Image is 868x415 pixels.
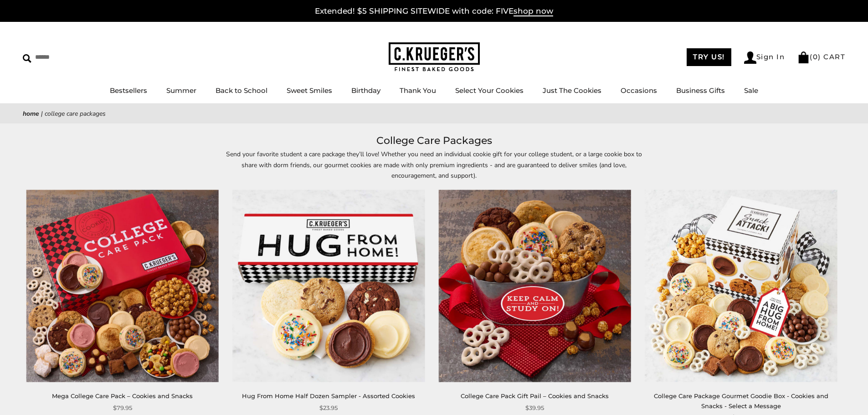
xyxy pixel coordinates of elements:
img: Search [23,54,31,63]
img: Account [744,51,756,64]
img: C.KRUEGER'S [389,42,480,72]
a: Occasions [621,86,657,95]
a: Hug From Home Half Dozen Sampler - Assorted Cookies [242,392,415,400]
a: Birthday [351,86,380,95]
span: $23.95 [319,403,338,413]
a: Thank You [400,86,436,95]
img: Mega College Care Pack – Cookies and Snacks [26,190,219,382]
a: Sign In [744,51,785,64]
span: 0 [813,52,818,61]
a: College Care Package Gourmet Goodie Box - Cookies and Snacks - Select a Message [654,392,828,409]
p: Send your favorite student a care package they’ll love! Whether you need an individual cookie gif... [225,149,644,180]
input: Search [23,50,131,64]
a: Home [23,109,39,118]
a: Summer [166,86,196,95]
img: College Care Package Gourmet Goodie Box - Cookies and Snacks - Select a Message [645,190,837,382]
a: Sale [744,86,758,95]
a: Business Gifts [676,86,725,95]
a: (0) CART [797,52,845,61]
a: Sweet Smiles [287,86,332,95]
h1: College Care Packages [36,133,832,149]
a: Back to School [216,86,267,95]
span: $79.95 [113,403,132,413]
span: $39.95 [525,403,544,413]
span: | [41,109,43,118]
a: Bestsellers [110,86,147,95]
img: Hug From Home Half Dozen Sampler - Assorted Cookies [232,190,425,382]
span: shop now [514,6,553,16]
nav: breadcrumbs [23,108,845,119]
a: TRY US! [687,48,731,66]
a: Just The Cookies [543,86,601,95]
img: Bag [797,51,810,63]
img: College Care Pack Gift Pail – Cookies and Snacks [439,190,631,382]
a: Extended! $5 SHIPPING SITEWIDE with code: FIVEshop now [315,6,553,16]
span: College Care Packages [45,109,106,118]
a: Select Your Cookies [455,86,524,95]
a: College Care Pack Gift Pail – Cookies and Snacks [461,392,609,400]
a: Mega College Care Pack – Cookies and Snacks [52,392,193,400]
